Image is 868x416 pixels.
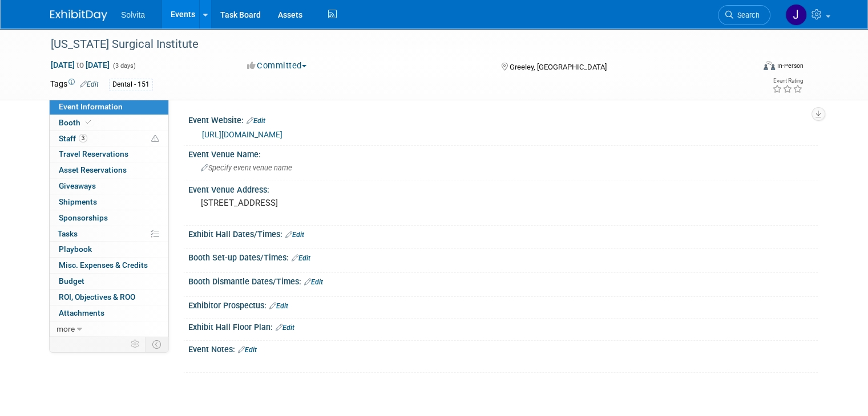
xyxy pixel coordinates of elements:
div: Event Venue Address: [188,181,818,195]
span: Giveaways [59,181,96,190]
span: (3 days) [112,62,136,70]
a: more [50,321,168,337]
a: Staff3 [50,131,168,146]
span: Booth [59,118,94,127]
span: Specify event venue name [201,164,292,172]
a: ROI, Objectives & ROO [50,289,168,305]
div: Event Venue Name: [188,146,818,160]
pre: [STREET_ADDRESS] [201,198,438,208]
span: more [56,324,75,333]
a: Booth [50,115,168,130]
div: Exhibit Hall Floor Plan: [188,319,818,333]
span: [DATE] [DATE] [50,60,110,70]
span: Greeley, [GEOGRAPHIC_DATA] [510,63,607,71]
div: In-Person [777,62,804,70]
a: Edit [276,324,294,332]
img: Format-Inperson.png [764,61,775,70]
span: Shipments [59,197,97,206]
td: Tags [50,78,99,91]
a: Travel Reservations [50,146,168,162]
a: Edit [80,80,99,88]
span: Asset Reservations [59,165,127,174]
a: Search [718,5,770,25]
span: Potential Scheduling Conflict -- at least one attendee is tagged in another overlapping event. [151,134,159,144]
span: Budget [59,276,84,286]
span: 3 [79,134,87,142]
button: Committed [243,60,311,72]
span: Travel Reservations [59,149,128,158]
div: Booth Dismantle Dates/Times: [188,273,818,288]
a: Edit [285,231,304,239]
a: Edit [238,346,257,354]
a: [URL][DOMAIN_NAME] [202,130,282,139]
td: Personalize Event Tab Strip [126,337,146,352]
i: Booth reservation complete [86,119,91,125]
a: Sponsorships [50,210,168,226]
div: Booth Set-up Dates/Times: [188,249,818,264]
a: Attachments [50,305,168,321]
a: Edit [247,117,265,125]
div: [US_STATE] Surgical Institute [47,34,740,55]
img: ExhibitDay [50,10,107,21]
a: Shipments [50,194,168,210]
span: Misc. Expenses & Credits [59,260,148,270]
img: Josh Richardson [785,4,807,26]
a: Tasks [50,226,168,242]
a: Edit [292,254,310,262]
a: Event Information [50,99,168,115]
div: Event Rating [772,78,803,84]
div: Exhibit Hall Dates/Times: [188,226,818,240]
span: Playbook [59,244,92,254]
span: Search [733,11,760,19]
span: Staff [59,134,87,143]
a: Budget [50,274,168,289]
span: Event Information [59,102,123,111]
div: Event Notes: [188,341,818,356]
span: Solvita [121,10,145,19]
a: Asset Reservations [50,162,168,178]
div: Exhibitor Prospectus: [188,297,818,312]
span: to [75,60,86,70]
span: Attachments [59,308,104,317]
span: Sponsorships [59,213,108,222]
span: Tasks [58,229,78,238]
a: Giveaways [50,178,168,194]
td: Toggle Event Tabs [146,337,169,352]
span: ROI, Objectives & ROO [59,292,135,301]
div: Event Format [692,59,804,76]
a: Playbook [50,242,168,257]
div: Dental - 151 [109,79,153,91]
div: Event Website: [188,112,818,127]
a: Edit [269,302,288,310]
a: Edit [304,278,323,286]
a: Misc. Expenses & Credits [50,258,168,273]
